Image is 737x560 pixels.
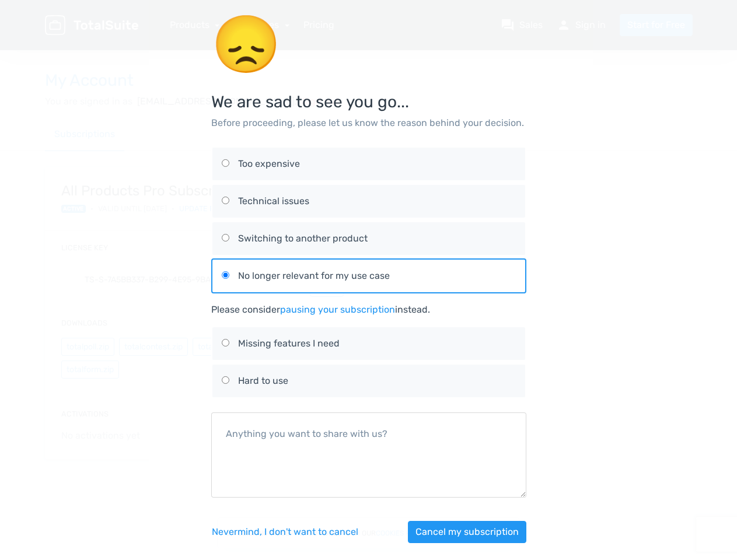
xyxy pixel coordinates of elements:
[222,376,229,384] input: Hard to use Hard to use
[211,116,526,130] p: Before proceeding, please let us know the reason behind your decision.
[222,197,229,204] input: Technical issues Technical issues
[280,304,395,315] a: pausing your subscription
[238,337,516,351] div: Missing features I need
[222,365,516,397] label: Hard to use
[222,234,229,242] input: Switching to another product Switching to another product
[222,327,516,360] label: Missing features I need
[222,339,229,346] input: Missing features I need Missing features I need
[238,232,516,246] div: Switching to another product
[222,260,516,292] label: No longer relevant for my use case
[222,222,516,255] label: Switching to another product
[408,521,526,543] button: Cancel my subscription
[238,157,516,171] div: Too expensive
[222,148,516,180] label: Too expensive
[211,521,359,543] button: Nevermind, I don't want to cancel
[211,14,526,111] h3: We are sad to see you go...
[222,271,229,279] input: No longer relevant for my use case No longer relevant for my use case
[211,303,526,317] div: Please consider instead.
[238,194,516,208] div: Technical issues
[222,185,516,218] label: Technical issues
[211,11,281,78] span: 😞
[238,269,516,283] div: No longer relevant for my use case
[238,374,516,388] div: Hard to use
[222,159,229,167] input: Too expensive Too expensive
